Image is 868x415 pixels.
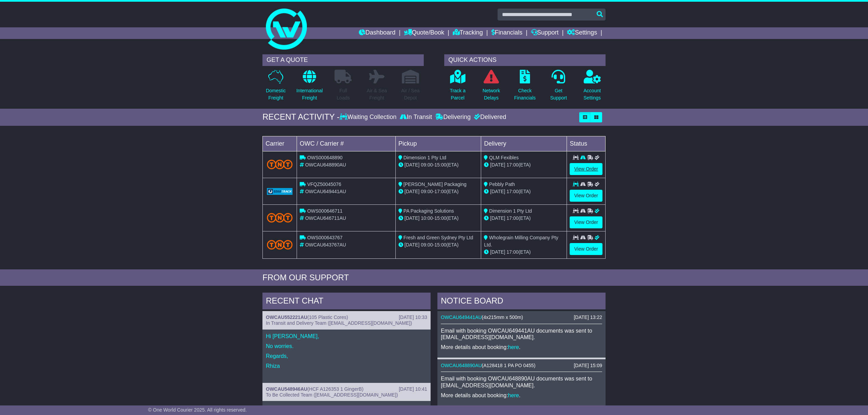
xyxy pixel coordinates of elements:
[267,188,293,195] img: GetCarrierServiceLogo
[297,136,396,151] td: OWC / Carrier #
[484,215,564,222] div: (ETA)
[266,69,286,105] a: DomesticFreight
[484,363,534,368] span: A128418 1 PA PO 0455
[262,293,431,311] div: RECENT CHAT
[305,162,346,168] span: OWCAU648890AU
[340,113,398,121] div: Waiting Collection
[441,363,602,369] div: ( )
[266,87,286,102] p: Domestic Freight
[404,155,446,160] span: Dimension 1 Pty Ltd
[359,27,395,39] a: Dashboard
[296,69,323,105] a: InternationalFreight
[583,69,601,105] a: AccountSettings
[472,113,506,121] div: Delivered
[570,243,602,255] a: View Order
[570,190,602,202] a: View Order
[404,182,466,187] span: [PERSON_NAME] Packaging
[266,320,412,326] span: In Transit and Delivery Team ([EMAIL_ADDRESS][DOMAIN_NAME])
[307,208,343,214] span: OWS000646711
[531,27,559,39] a: Support
[405,189,420,194] span: [DATE]
[305,189,346,194] span: OWCAU649441AU
[405,242,420,247] span: [DATE]
[267,160,293,169] img: TNT_Domestic.png
[506,215,518,221] span: 17:00
[550,87,567,102] p: Get Support
[266,314,307,320] a: OWCAU552221AU
[506,162,518,168] span: 17:00
[482,69,500,105] a: NetworkDelays
[267,213,293,222] img: TNT_Domestic.png
[437,293,606,311] div: NOTICE BOARD
[441,392,602,399] p: More details about booking: .
[567,27,597,39] a: Settings
[441,314,602,320] div: ( )
[449,69,466,105] a: Track aParcel
[421,189,433,194] span: 09:00
[266,353,427,359] p: Regards,
[434,113,472,121] div: Delivering
[490,162,505,168] span: [DATE]
[307,235,343,240] span: OWS000643767
[490,215,505,221] span: [DATE]
[441,314,482,320] a: OWCAU649441AU
[584,87,601,102] p: Account Settings
[434,189,446,194] span: 17:00
[508,392,519,398] a: here
[262,112,340,122] div: RECENT ACTIVITY -
[307,155,343,160] span: OWS000648890
[484,235,558,247] span: Wholegrain Milling Company Pty Ltd.
[399,314,427,320] div: [DATE] 10:33
[489,155,518,160] span: QLM Fexibles
[398,188,478,195] div: - (ETA)
[434,162,446,168] span: 15:00
[405,162,420,168] span: [DATE]
[404,208,454,214] span: PA Packaging Solutions
[421,242,433,247] span: 09:00
[441,327,602,340] p: Email with booking OWCAU649441AU documents was sent to [EMAIL_ADDRESS][DOMAIN_NAME].
[305,242,346,247] span: OWCAU643767AU
[262,54,424,66] div: GET A QUOTE
[263,136,297,151] td: Carrier
[421,215,433,221] span: 10:00
[453,27,483,39] a: Tracking
[262,273,606,283] div: FROM OUR SUPPORT
[484,161,564,169] div: (ETA)
[508,344,519,350] a: here
[266,333,427,339] p: Hi [PERSON_NAME],
[296,87,323,102] p: International Freight
[405,215,420,221] span: [DATE]
[307,182,341,187] span: VFQZ50045076
[398,113,434,121] div: In Transit
[550,69,567,105] a: GetSupport
[335,87,352,102] p: Full Loads
[490,189,505,194] span: [DATE]
[399,386,427,392] div: [DATE] 10:41
[450,87,465,102] p: Track a Parcel
[309,314,347,320] span: 105 Plastic Cores
[444,54,606,66] div: QUICK ACTIONS
[401,87,420,102] p: Air / Sea Depot
[491,27,523,39] a: Financials
[398,215,478,222] div: - (ETA)
[484,249,564,256] div: (ETA)
[434,242,446,247] span: 15:00
[404,235,473,240] span: Fresh and Green Sydney Pty Ltd
[266,363,427,369] p: Rhiza
[441,344,602,350] p: More details about booking: .
[483,87,500,102] p: Network Delays
[481,136,567,151] td: Delivery
[506,249,518,255] span: 17:00
[305,215,346,221] span: OWCAU646711AU
[266,404,427,411] p: Hi Nik,
[434,215,446,221] span: 15:00
[441,363,482,368] a: OWCAU648890AU
[266,386,307,392] a: OWCAU548946AU
[489,208,532,214] span: Dimension 1 Pty Ltd
[421,162,433,168] span: 09:00
[514,69,536,105] a: CheckFinancials
[266,392,398,398] span: To Be Collected Team ([EMAIL_ADDRESS][DOMAIN_NAME])
[266,343,427,349] p: No worries.
[484,314,521,320] span: 4x215mm x 500m
[506,189,518,194] span: 17:00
